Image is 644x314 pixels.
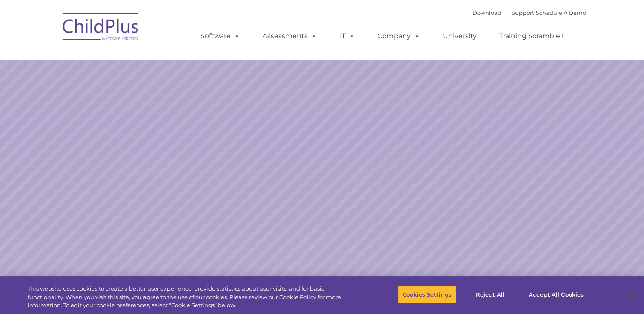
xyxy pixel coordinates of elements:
a: Support [512,9,534,16]
div: This website uses cookies to create a better user experience, provide statistics about user visit... [28,285,354,310]
a: Training Scramble!! [491,28,572,45]
img: ChildPlus by Procare Solutions [58,7,143,49]
a: Company [369,28,429,45]
a: Assessments [254,28,326,45]
a: Software [192,28,249,45]
font: | [472,9,586,16]
a: IT [331,28,364,45]
button: Accept All Cookies [524,285,588,303]
button: Reject All [464,285,517,303]
a: Schedule A Demo [536,9,586,16]
button: Cookies Settings [398,285,456,303]
button: Close [621,285,640,304]
a: University [434,28,485,45]
a: Download [472,9,501,16]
